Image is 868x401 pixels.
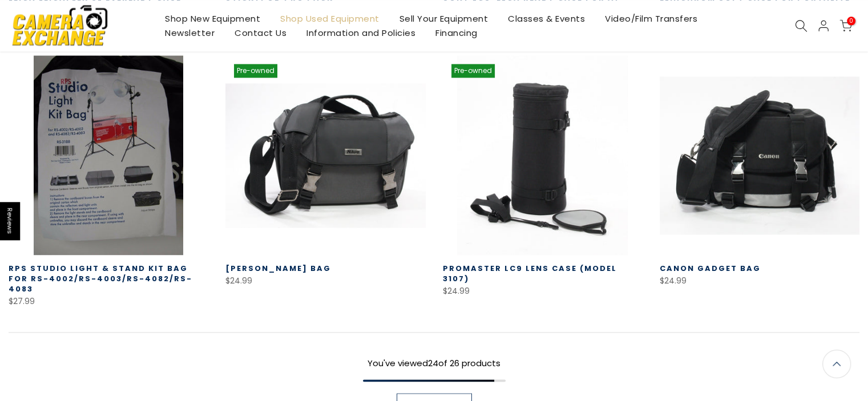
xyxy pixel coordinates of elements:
[9,263,192,294] a: RPS Studio Light & Stand Kit Bag for RS-4002/RS-4003/RS-4082/RS-4083
[225,274,425,288] div: $24.99
[847,17,855,25] span: 0
[822,350,851,378] a: Back to the top
[368,357,500,369] span: You've viewed of 26 products
[225,263,331,274] a: [PERSON_NAME] Bag
[155,11,271,26] a: Shop New Equipment
[660,263,761,274] a: Canon Gadget Bag
[271,11,390,26] a: Shop Used Equipment
[839,19,852,32] a: 0
[443,284,643,298] div: $24.99
[225,26,297,40] a: Contact Us
[389,11,498,26] a: Sell Your Equipment
[428,357,438,369] span: 24
[9,294,208,309] div: $27.99
[426,26,488,40] a: Financing
[443,263,617,284] a: Promaster LC9 Lens Case (Model 3107)
[660,274,859,288] div: $24.99
[595,11,708,26] a: Video/Film Transfers
[498,11,595,26] a: Classes & Events
[155,26,225,40] a: Newsletter
[297,26,426,40] a: Information and Policies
